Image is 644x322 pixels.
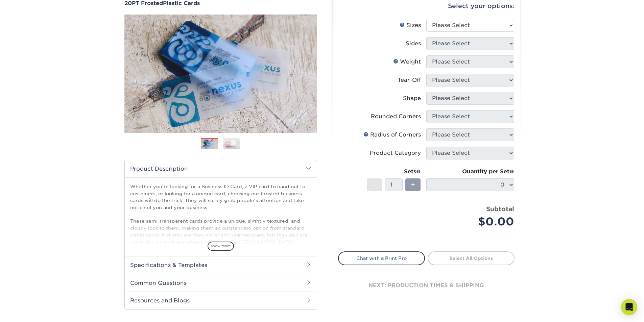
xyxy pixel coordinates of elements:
[426,168,514,176] div: Quantity per Set
[125,292,317,309] h2: Resources and Blogs
[338,265,515,306] div: next: production times & shipping
[370,149,421,157] div: Product Category
[373,180,376,190] span: -
[125,160,317,177] h2: Product Description
[371,113,421,121] div: Rounded Corners
[486,205,514,213] strong: Subtotal
[398,76,421,84] div: Tear-Off
[208,242,234,251] span: show more
[621,299,637,315] div: Open Intercom Messenger
[411,180,415,190] span: +
[406,40,421,48] div: Sides
[2,301,57,320] iframe: Google Customer Reviews
[201,139,218,150] img: Plastic Cards 01
[393,58,421,66] div: Weight
[403,94,421,102] div: Shape
[124,7,317,140] img: 20PT Frosted 01
[428,251,515,265] a: Select All Options
[338,251,425,265] a: Chat with a Print Pro
[363,131,421,139] div: Radius of Corners
[125,274,317,292] h2: Common Questions
[367,168,421,176] div: Sets
[400,21,421,29] div: Sizes
[125,256,317,274] h2: Specifications & Templates
[223,138,240,150] img: Plastic Cards 02
[431,214,514,230] div: $0.00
